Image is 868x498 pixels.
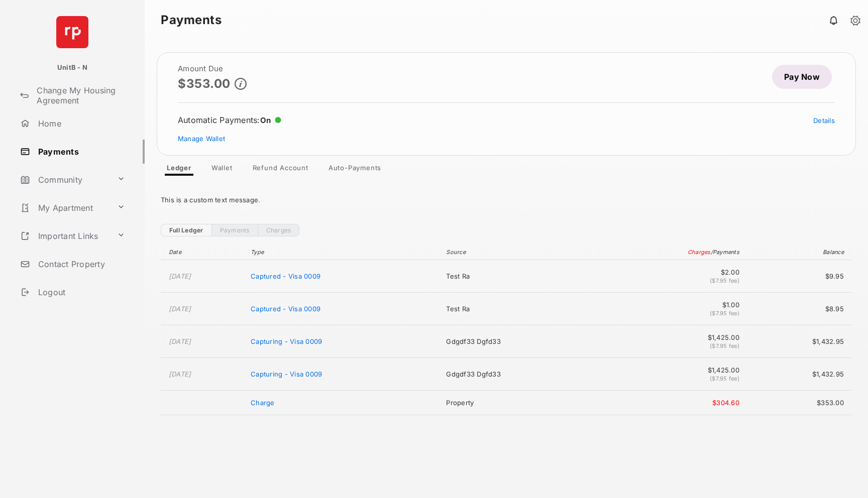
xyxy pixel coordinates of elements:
[744,293,852,325] td: $8.95
[178,65,247,73] h2: Amount Due
[246,244,441,260] th: Type
[161,244,246,260] th: Date
[16,111,145,136] a: Home
[251,337,322,345] span: Capturing - Visa 0009
[601,268,739,276] span: $2.00
[251,305,320,313] span: Captured - Visa 0009
[161,188,852,212] div: This is a custom text message.
[169,305,191,313] time: [DATE]
[178,135,225,143] a: Manage Wallet
[710,277,739,284] span: ($7.95 fee)
[245,164,316,176] a: Refund Account
[203,164,241,176] a: Wallet
[744,391,852,415] td: $353.00
[441,358,596,391] td: Gdgdf33 Dgfd33
[744,325,852,358] td: $1,432.95
[601,366,739,374] span: $1,425.00
[16,252,145,276] a: Contact Property
[688,248,711,256] span: Charges
[251,272,320,280] span: Captured - Visa 0009
[744,260,852,293] td: $9.95
[16,83,145,107] a: Change My Housing Agreement
[710,310,739,317] span: ($7.95 fee)
[813,116,835,125] a: Details
[744,244,852,260] th: Balance
[441,325,596,358] td: Gdgdf33 Dgfd33
[258,224,300,236] a: Charges
[169,370,191,378] time: [DATE]
[161,224,211,236] a: Full Ledger
[710,342,739,349] span: ($7.95 fee)
[744,358,852,391] td: $1,432.95
[710,375,739,382] span: ($7.95 fee)
[169,272,191,280] time: [DATE]
[16,168,113,192] a: Community
[260,115,271,125] span: On
[601,399,739,407] span: $304.60
[57,63,87,73] p: UnitB - N
[251,370,322,378] span: Capturing - Visa 0009
[211,224,258,236] a: Payments
[16,280,145,304] a: Logout
[16,224,113,248] a: Important Links
[178,77,231,90] p: $353.00
[56,16,88,48] img: svg+xml;base64,PHN2ZyB4bWxucz0iaHR0cDovL3d3dy53My5vcmcvMjAwMC9zdmciIHdpZHRoPSI2NCIgaGVpZ2h0PSI2NC...
[169,337,191,345] time: [DATE]
[320,164,389,176] a: Auto-Payments
[161,14,222,26] strong: Payments
[441,244,596,260] th: Source
[601,333,739,341] span: $1,425.00
[601,301,739,309] span: $1.00
[441,260,596,293] td: Test Ra
[178,115,281,125] div: Automatic Payments :
[16,140,145,164] a: Payments
[251,399,275,407] span: Charge
[441,391,596,415] td: Property
[16,196,113,220] a: My Apartment
[711,248,739,256] span: / Payments
[441,293,596,325] td: Test Ra
[159,164,199,176] a: Ledger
